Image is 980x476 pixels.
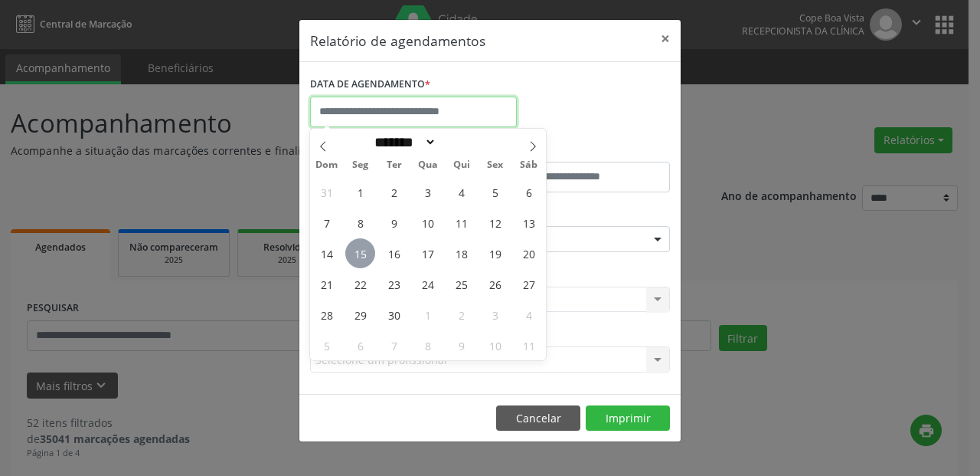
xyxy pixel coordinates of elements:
span: Setembro 24, 2025 [413,269,443,299]
span: Sex [479,160,512,170]
span: Outubro 4, 2025 [514,300,544,330]
span: Setembro 15, 2025 [345,238,375,268]
span: Qua [411,160,445,170]
span: Setembro 26, 2025 [480,269,510,299]
span: Setembro 25, 2025 [446,269,476,299]
span: Setembro 6, 2025 [514,177,544,207]
span: Setembro 16, 2025 [379,238,409,268]
span: Outubro 3, 2025 [480,300,510,330]
span: Outubro 8, 2025 [413,330,443,360]
span: Outubro 6, 2025 [345,330,375,360]
label: DATA DE AGENDAMENTO [310,73,430,97]
span: Setembro 10, 2025 [413,208,443,238]
span: Qui [445,160,479,170]
span: Setembro 14, 2025 [312,238,341,268]
span: Outubro 1, 2025 [413,300,443,330]
span: Setembro 12, 2025 [480,208,510,238]
span: Setembro 23, 2025 [379,269,409,299]
span: Outubro 7, 2025 [379,330,409,360]
span: Setembro 4, 2025 [446,177,476,207]
span: Setembro 30, 2025 [379,300,409,330]
span: Outubro 10, 2025 [480,330,510,360]
span: Outubro 2, 2025 [446,300,476,330]
span: Setembro 17, 2025 [413,238,443,268]
span: Setembro 20, 2025 [514,238,544,268]
span: Setembro 22, 2025 [345,269,375,299]
span: Outubro 9, 2025 [446,330,476,360]
span: Outubro 11, 2025 [514,330,544,360]
span: Setembro 5, 2025 [480,177,510,207]
input: Year [436,134,487,150]
span: Setembro 18, 2025 [446,238,476,268]
span: Ter [377,160,411,170]
span: Setembro 3, 2025 [413,177,443,207]
span: Dom [310,160,344,170]
select: Month [369,134,436,150]
span: Setembro 27, 2025 [514,269,544,299]
span: Sáb [512,160,546,170]
span: Setembro 28, 2025 [312,300,341,330]
label: ATÉ [494,138,670,162]
span: Outubro 5, 2025 [312,330,341,360]
span: Setembro 11, 2025 [446,208,476,238]
span: Setembro 1, 2025 [345,177,375,207]
span: Setembro 13, 2025 [514,208,544,238]
span: Setembro 9, 2025 [379,208,409,238]
span: Setembro 21, 2025 [312,269,341,299]
button: Close [650,20,681,57]
span: Setembro 29, 2025 [345,300,375,330]
span: Seg [344,160,377,170]
span: Setembro 8, 2025 [345,208,375,238]
span: Setembro 7, 2025 [312,208,341,238]
span: Agosto 31, 2025 [312,177,341,207]
button: Imprimir [586,405,670,432]
button: Cancelar [496,405,580,432]
h5: Relatório de agendamentos [310,31,485,51]
span: Setembro 19, 2025 [480,238,510,268]
span: Setembro 2, 2025 [379,177,409,207]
